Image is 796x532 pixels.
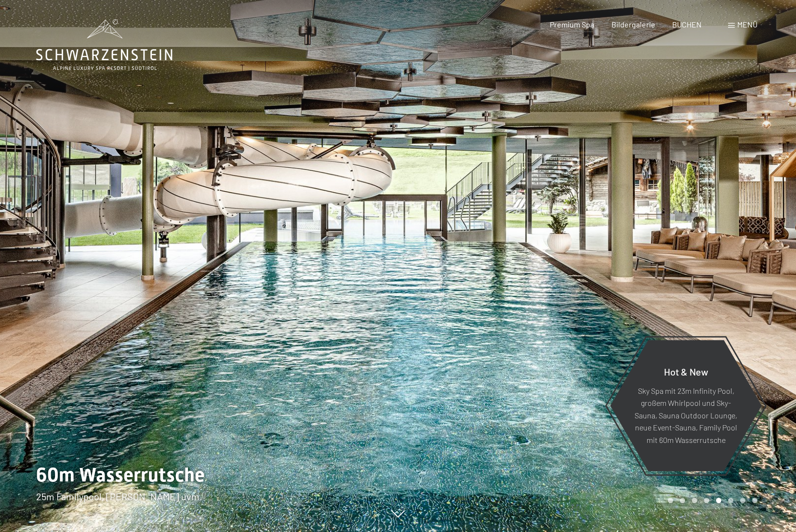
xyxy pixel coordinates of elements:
[737,20,757,29] span: Menü
[668,498,673,503] div: Carousel Page 1
[664,365,708,377] span: Hot & New
[634,384,738,446] p: Sky Spa mit 23m Infinity Pool, großem Whirlpool und Sky-Sauna, Sauna Outdoor Lounge, neue Event-S...
[716,498,721,503] div: Carousel Page 5 (Current Slide)
[610,339,762,472] a: Hot & New Sky Spa mit 23m Infinity Pool, großem Whirlpool und Sky-Sauna, Sauna Outdoor Lounge, ne...
[752,498,757,503] div: Carousel Page 8
[550,20,594,29] a: Premium Spa
[611,20,655,29] a: Bildergalerie
[680,498,685,503] div: Carousel Page 2
[728,498,733,503] div: Carousel Page 6
[740,498,745,503] div: Carousel Page 7
[692,498,697,503] div: Carousel Page 3
[672,20,702,29] a: BUCHEN
[664,498,757,503] div: Carousel Pagination
[704,498,709,503] div: Carousel Page 4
